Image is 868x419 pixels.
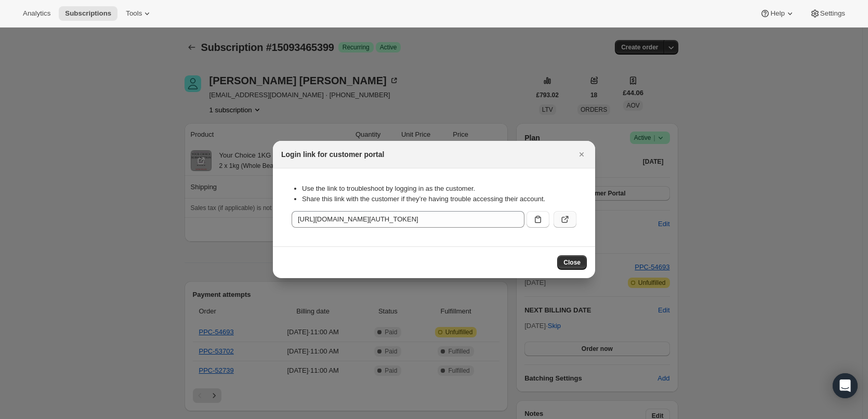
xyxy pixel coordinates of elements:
[574,147,589,162] button: Close
[557,255,587,270] button: Close
[126,9,142,18] span: Tools
[65,9,111,18] span: Subscriptions
[820,9,845,18] span: Settings
[281,149,384,160] h2: Login link for customer portal
[120,6,159,21] button: Tools
[302,184,576,194] li: Use the link to troubleshoot by logging in as the customer.
[17,6,57,21] button: Analytics
[302,194,576,204] li: Share this link with the customer if they’re having trouble accessing their account.
[23,9,50,18] span: Analytics
[754,6,801,21] button: Help
[563,258,581,267] span: Close
[770,9,784,18] span: Help
[833,373,858,398] div: Open Intercom Messenger
[59,6,117,21] button: Subscriptions
[804,6,851,21] button: Settings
